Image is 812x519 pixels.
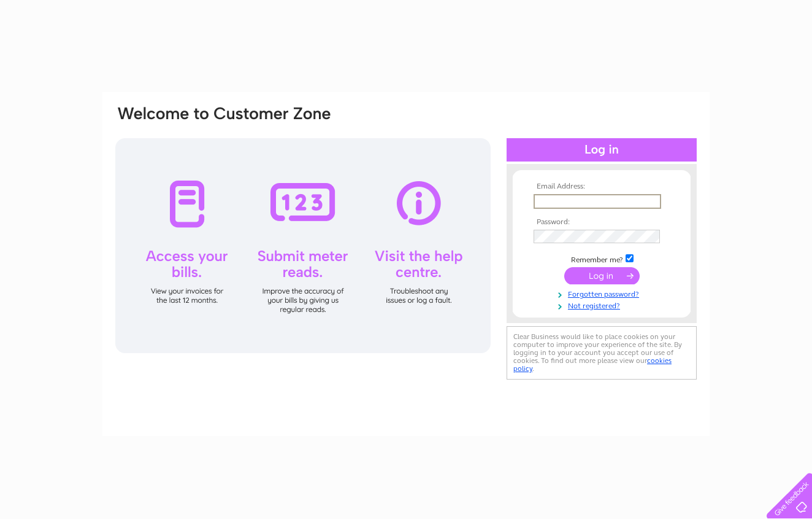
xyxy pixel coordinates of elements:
[530,182,673,191] th: Email Address:
[564,267,640,284] input: Submit
[507,326,697,380] div: Clear Business would like to place cookies on your computer to improve your experience of the sit...
[534,287,673,299] a: Forgotten password?
[513,356,672,373] a: cookies policy
[530,252,673,265] td: Remember me?
[534,299,673,311] a: Not registered?
[530,218,673,227] th: Password:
